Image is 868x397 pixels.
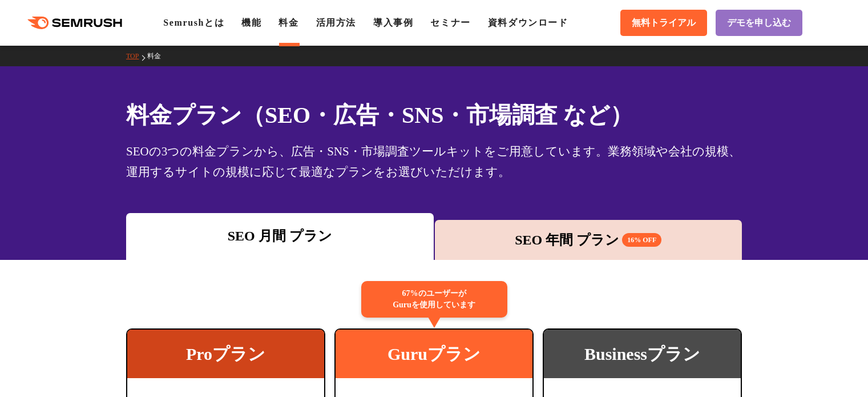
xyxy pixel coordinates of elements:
span: デモを申し込む [727,17,791,29]
a: 無料トライアル [620,10,707,36]
div: SEO 月間 プラン [132,226,428,246]
div: Proプラン [127,330,324,378]
span: 無料トライアル [632,17,696,29]
a: TOP [126,52,147,60]
a: デモを申し込む [716,10,802,36]
a: 活用方法 [316,18,356,27]
div: 67%のユーザーが Guruを使用しています [361,281,507,318]
div: SEOの3つの料金プランから、広告・SNS・市場調査ツールキットをご用意しています。業務領域や会社の規模、運用するサイトの規模に応じて最適なプランをお選びいただけます。 [126,141,742,182]
div: Businessプラン [544,330,741,378]
a: 機能 [241,18,261,27]
a: 料金 [147,52,169,60]
span: 16% OFF [622,233,661,247]
a: 資料ダウンロード [488,18,568,27]
div: SEO 年間 プラン [441,230,737,250]
h1: 料金プラン（SEO・広告・SNS・市場調査 など） [126,98,742,132]
a: Semrushとは [163,18,224,27]
a: 料金 [278,18,298,27]
a: セミナー [430,18,470,27]
div: Guruプラン [336,330,532,378]
a: 導入事例 [373,18,413,27]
